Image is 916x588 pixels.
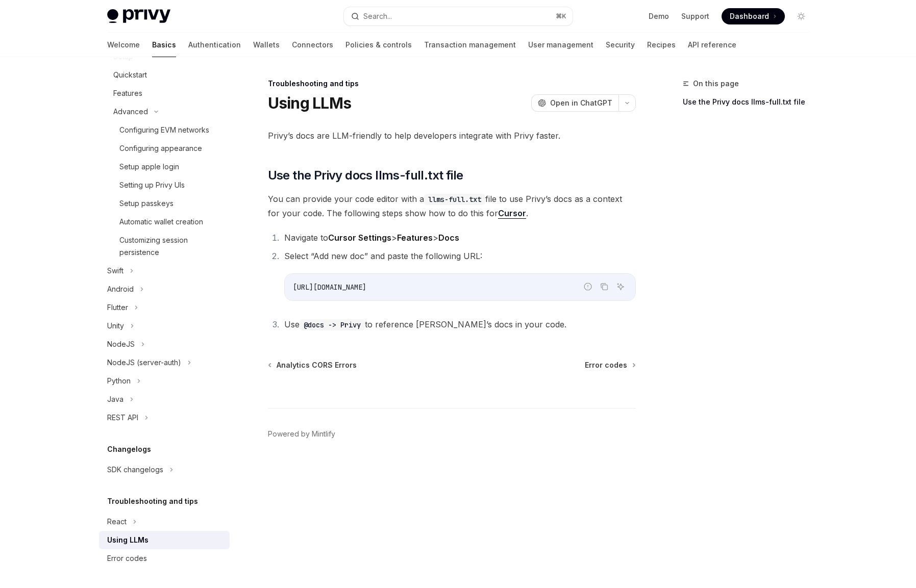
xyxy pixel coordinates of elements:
[693,78,739,90] span: On this page
[550,98,612,108] span: Open in ChatGPT
[268,167,463,184] span: Use the Privy docs llms-full.txt file
[188,33,241,57] a: Authentication
[99,231,230,262] a: Customizing session persistence
[556,12,566,20] span: ⌘ K
[99,513,230,531] button: React
[99,531,230,549] a: Using LLMs
[269,360,357,370] a: Analytics CORS Errors
[99,390,230,408] button: Java
[99,408,230,427] button: REST API
[99,280,230,298] button: Android
[107,338,135,350] div: NodeJS
[722,8,785,24] a: Dashboard
[99,139,230,158] a: Configuring appearance
[99,317,230,335] button: Unity
[363,10,392,22] div: Search...
[99,298,230,317] button: Flutter
[793,8,809,24] button: Toggle dark mode
[99,84,230,103] a: Features
[268,129,636,143] span: Privy’s docs are LLM-friendly to help developers integrate with Privy faster.
[730,11,769,21] span: Dashboard
[606,33,635,57] a: Security
[99,194,230,213] a: Setup passkeys
[119,179,185,191] div: Setting up Privy UIs
[681,11,709,21] a: Support
[268,429,335,439] a: Powered by Mintlify
[528,33,593,57] a: User management
[119,234,224,259] div: Customizing session persistence
[107,9,170,23] img: light logo
[688,33,736,57] a: API reference
[284,233,459,243] span: Navigate to > >
[328,233,391,243] strong: Cursor Settings
[113,69,147,81] div: Quickstart
[424,33,516,57] a: Transaction management
[99,549,230,568] a: Error codes
[585,360,635,370] a: Error codes
[107,283,134,295] div: Android
[119,197,174,210] div: Setup passkeys
[581,280,595,293] button: Report incorrect code
[107,464,163,476] div: SDK changelogs
[397,233,433,243] strong: Features
[113,106,148,118] div: Advanced
[277,360,357,370] span: Analytics CORS Errors
[99,176,230,194] a: Setting up Privy UIs
[424,194,485,205] code: llms-full.txt
[647,33,676,57] a: Recipes
[585,360,627,370] span: Error codes
[107,33,140,57] a: Welcome
[345,33,412,57] a: Policies & controls
[300,319,365,330] code: @docs -> Privy
[614,280,627,293] button: Ask AI
[107,393,123,405] div: Java
[99,121,230,139] a: Configuring EVM networks
[292,33,333,57] a: Connectors
[268,192,636,220] span: You can provide your code editor with a file to use Privy’s docs as a context for your code. The ...
[99,213,230,231] a: Automatic wallet creation
[99,372,230,390] button: Python
[107,265,123,277] div: Swift
[107,356,181,369] div: NodeJS (server-auth)
[99,262,230,280] button: Swift
[107,443,151,455] h5: Changelogs
[438,233,459,243] strong: Docs
[649,11,669,21] a: Demo
[268,94,352,112] h1: Using LLMs
[107,301,128,314] div: Flutter
[99,461,230,479] button: SDK changelogs
[107,516,127,528] div: React
[498,208,526,219] a: Cursor
[119,124,209,136] div: Configuring EVM networks
[531,94,618,112] button: Open in ChatGPT
[253,33,280,57] a: Wallets
[293,283,366,292] span: [URL][DOMAIN_NAME]
[99,158,230,176] a: Setup apple login
[99,103,230,121] button: Advanced
[152,33,176,57] a: Basics
[99,353,230,372] button: NodeJS (server-auth)
[119,161,179,173] div: Setup apple login
[99,335,230,353] button: NodeJS
[683,94,818,110] a: Use the Privy docs llms-full.txt file
[107,552,147,565] div: Error codes
[119,216,203,228] div: Automatic wallet creation
[113,87,142,99] div: Features
[344,7,573,25] button: Search...⌘K
[107,412,138,424] div: REST API
[598,280,611,293] button: Copy the contents from the code block
[99,66,230,84] a: Quickstart
[268,79,636,89] div: Troubleshooting and tips
[107,320,124,332] div: Unity
[107,495,198,507] h5: Troubleshooting and tips
[284,251,482,261] span: Select “Add new doc” and paste the following URL:
[119,142,202,155] div: Configuring appearance
[284,319,566,329] span: Use to reference [PERSON_NAME]’s docs in your code.
[107,375,131,387] div: Python
[107,534,148,546] div: Using LLMs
